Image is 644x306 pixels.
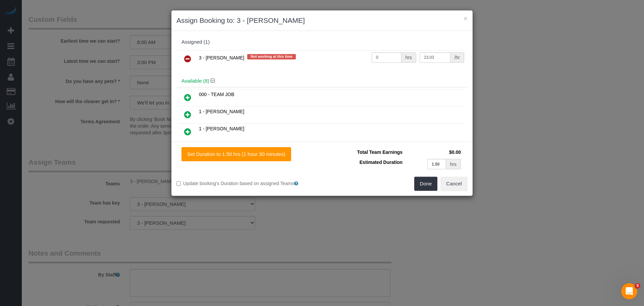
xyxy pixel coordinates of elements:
td: $0.00 [404,147,463,157]
span: 1 - [PERSON_NAME] [199,109,244,114]
button: Cancel [440,177,468,191]
span: 1 - [PERSON_NAME] [199,126,244,131]
td: Total Team Earnings [327,147,404,157]
div: Assigned (1) [181,39,463,45]
span: 3 - [PERSON_NAME] [199,55,244,60]
h3: Assign Booking to: 3 - [PERSON_NAME] [176,15,468,26]
iframe: Intercom live chat [621,283,637,299]
span: 000 - TEAM JOB [199,92,234,97]
button: Set Duration to 1.50 hrs (1 hour 30 minutes) [181,147,291,161]
label: Update booking's Duration based on assigned Teams [176,180,317,187]
span: Not working at this time [247,54,296,59]
button: × [464,15,468,22]
button: Done [414,177,438,191]
div: hrs [446,159,461,169]
div: /hr [450,52,464,63]
input: Update booking's Duration based on assigned Teams [176,181,181,186]
div: hrs [401,52,416,63]
span: Estimated Duration [360,160,402,165]
h4: Available (8) [181,78,463,84]
span: 5 [635,283,640,289]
